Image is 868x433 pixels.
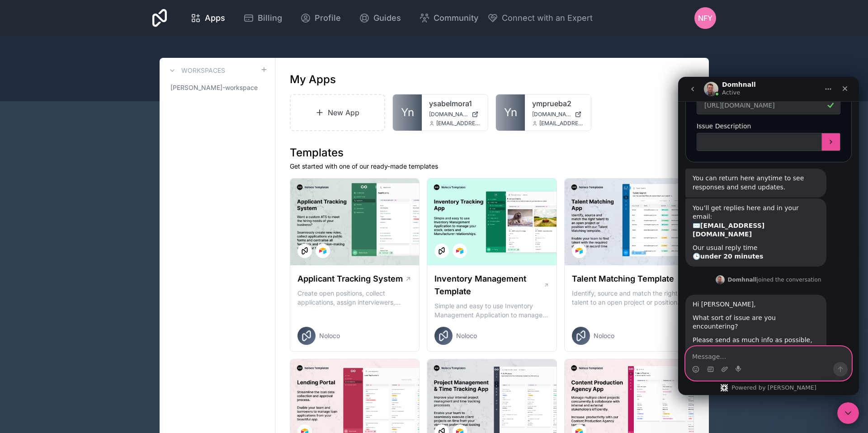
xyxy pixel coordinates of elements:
[572,289,687,307] p: Identify, source and match the right talent to an open project or position with our Talent Matchi...
[456,331,477,340] span: Noloco
[14,259,141,268] div: Please send as much info as possible,
[412,8,486,28] a: Community
[319,247,326,254] img: Airtable Logo
[7,218,148,287] div: Hi [PERSON_NAME],What sort of issue are you encountering?Please send as much info as possible,Thansk
[7,92,174,121] div: Help Bot says…
[290,94,386,131] a: New App
[19,56,143,74] input: Issue Description
[57,289,65,296] button: Start recording
[487,12,593,24] button: Connect with an Expert
[678,77,859,395] iframe: Intercom live chat
[297,289,412,307] p: Create open positions, collect applications, assign interviewers, centralise candidate feedback a...
[434,273,543,298] h1: Inventory Management Template
[49,199,143,207] div: joined the conversation
[315,12,341,24] span: Profile
[290,162,694,171] p: Get started with one of our ready-made templates
[532,98,584,109] a: ymprueba2
[14,237,141,254] div: What sort of issue are you encountering?
[436,120,481,127] span: [EMAIL_ADDRESS][DOMAIN_NAME]
[393,94,422,131] a: Yn
[698,13,712,24] span: NFY
[429,111,468,118] span: [DOMAIN_NAME]
[502,12,593,24] span: Connect with an Expert
[572,273,674,285] h1: Talent Matching Template
[14,145,86,161] b: [EMAIL_ADDRESS][DOMAIN_NAME]
[7,197,174,218] div: Domhnall says…
[434,12,478,24] span: Community
[181,66,225,75] h3: Workspaces
[290,72,336,87] h1: My Apps
[429,111,481,118] a: [DOMAIN_NAME]
[14,289,21,296] button: Emoji picker
[7,122,174,198] div: Help Bot says…
[49,200,79,206] b: Domhnall
[401,105,414,120] span: Yn
[14,127,141,162] div: You’ll get replies here and in your email: ✉️
[143,56,162,74] button: Submit
[7,92,148,120] div: You can return here anytime to see responses and send updates.
[837,402,859,424] iframe: Intercom live chat
[496,94,525,131] a: Yn
[8,270,173,285] textarea: Message…
[14,167,141,184] div: Our usual reply time 🕒
[504,105,517,120] span: Yn
[14,97,141,115] div: You can return here anytime to see responses and send updates.
[7,122,148,190] div: You’ll get replies here and in your email:✉️[EMAIL_ADDRESS][DOMAIN_NAME]Our usual reply time🕒unde...
[167,65,225,76] a: Workspaces
[28,289,36,296] button: Gif picker
[297,273,403,285] h1: Applicant Tracking System
[7,218,174,306] div: Domhnall says…
[14,223,141,232] div: Hi [PERSON_NAME],
[373,12,401,24] span: Guides
[532,111,584,118] a: [DOMAIN_NAME]
[434,301,549,320] p: Simple and easy to use Inventory Management Application to manage your stock, orders and Manufact...
[170,83,258,92] span: [PERSON_NAME]-workspace
[38,198,47,207] img: Profile image for Domhnall
[205,12,225,24] span: Apps
[456,247,463,254] img: Airtable Logo
[236,8,289,28] a: Billing
[258,12,282,24] span: Billing
[19,19,162,38] input: Link to the page where the issue is happening
[539,120,584,127] span: [EMAIL_ADDRESS][DOMAIN_NAME]
[22,176,85,183] b: under 20 minutes
[293,8,348,28] a: Profile
[594,331,614,340] span: Noloco
[352,8,408,28] a: Guides
[532,111,571,118] span: [DOMAIN_NAME]
[319,331,340,340] span: Noloco
[167,80,268,96] a: [PERSON_NAME]-workspace
[43,289,50,296] button: Upload attachment
[155,285,170,300] button: Send a message…
[290,146,694,160] h1: Templates
[183,8,232,28] a: Apps
[19,45,162,54] div: Issue Description
[576,247,583,254] img: Airtable Logo
[429,98,481,109] a: ysabelmora1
